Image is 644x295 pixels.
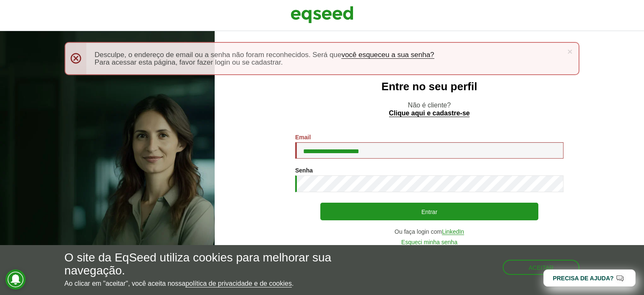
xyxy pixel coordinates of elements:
[295,134,311,140] label: Email
[185,280,292,287] a: política de privacidade e de cookies
[320,203,538,220] button: Entrar
[291,4,353,25] img: EqSeed Logo
[389,110,470,117] a: Clique aqui e cadastre-se
[295,229,563,235] div: Ou faça login com
[503,260,580,275] button: Aceitar
[65,279,374,287] p: Ao clicar em "aceitar", você aceita nossa .
[401,239,457,245] a: Esqueci minha senha
[567,47,572,56] a: ×
[341,51,434,59] a: você esqueceu a sua senha?
[231,81,627,93] h2: Entre no seu perfil
[95,59,562,66] li: Para acessar esta página, favor fazer login ou se cadastrar.
[442,229,464,235] a: LinkedIn
[231,101,627,117] p: Não é cliente?
[95,51,562,59] li: Desculpe, o endereço de email ou a senha não foram reconhecidos. Será que
[295,167,313,173] label: Senha
[65,251,374,277] h5: O site da EqSeed utiliza cookies para melhorar sua navegação.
